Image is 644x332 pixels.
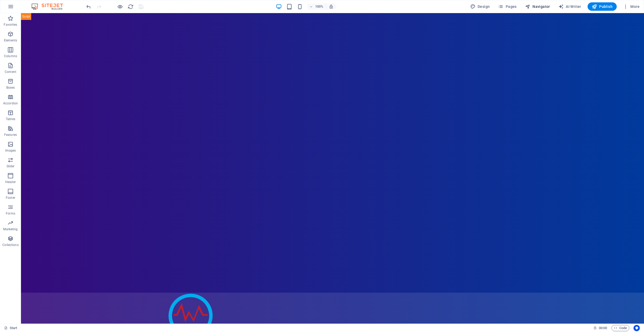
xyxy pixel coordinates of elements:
[128,4,134,10] i: Reload page
[468,2,492,11] button: Design
[498,4,516,9] span: Pages
[2,243,18,247] p: Collections
[6,211,15,216] p: Forms
[5,148,16,153] p: Images
[4,38,17,42] p: Elements
[6,85,15,90] p: Boxes
[593,325,607,331] h6: Session time
[592,4,613,9] span: Publish
[3,227,18,231] p: Marketing
[7,164,15,168] p: Slider
[558,4,581,9] span: AI Writer
[4,23,17,27] p: Favorites
[525,4,550,9] span: Navigator
[86,4,92,10] i: Undo: Change languages (Ctrl+Z)
[5,180,16,184] p: Header
[523,2,552,11] button: Navigator
[611,325,629,331] button: Code
[4,133,17,137] p: Features
[307,3,326,10] button: 100%
[127,3,134,10] button: reload
[470,4,490,9] span: Design
[5,70,16,74] p: Content
[496,2,519,11] button: Pages
[6,117,15,121] p: Tables
[6,196,15,200] p: Footer
[4,325,17,331] a: Click to cancel selection. Double-click to open Pages
[329,4,334,9] i: On resize automatically adjust zoom level to fit chosen device.
[599,325,607,331] span: 00 00
[117,3,123,10] button: Click here to leave preview mode and continue editing
[4,54,17,58] p: Columns
[30,3,70,10] img: Editor Logo
[603,326,603,330] span: :
[315,3,324,10] h6: 100%
[634,325,640,331] button: Usercentrics
[468,2,492,11] div: Design (Ctrl+Alt+Y)
[623,4,640,9] span: More
[614,325,627,331] span: Code
[85,3,92,10] button: undo
[556,2,583,11] button: AI Writer
[588,2,617,11] button: Publish
[3,101,18,105] p: Accordion
[621,2,642,11] button: More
